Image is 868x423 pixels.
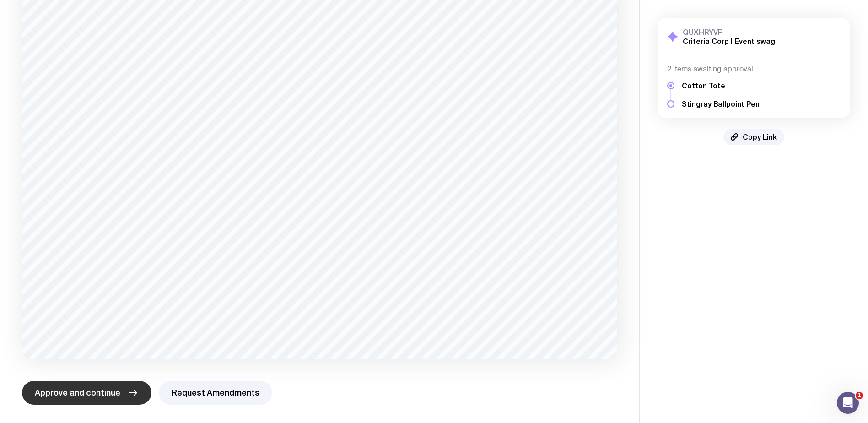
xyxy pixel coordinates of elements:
[683,27,775,37] h3: QUXHRYVP
[856,392,863,399] span: 1
[682,81,760,90] h5: Cotton Tote
[159,381,272,405] button: Request Amendments
[22,381,151,405] button: Approve and continue
[35,387,120,398] span: Approve and continue
[837,392,859,414] iframe: Intercom live chat
[682,99,760,108] h5: Stingray Ballpoint Pen
[667,65,841,74] h4: 2 items awaiting approval
[723,129,784,145] button: Copy Link
[743,132,777,141] span: Copy Link
[683,37,775,46] h2: Criteria Corp | Event swag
